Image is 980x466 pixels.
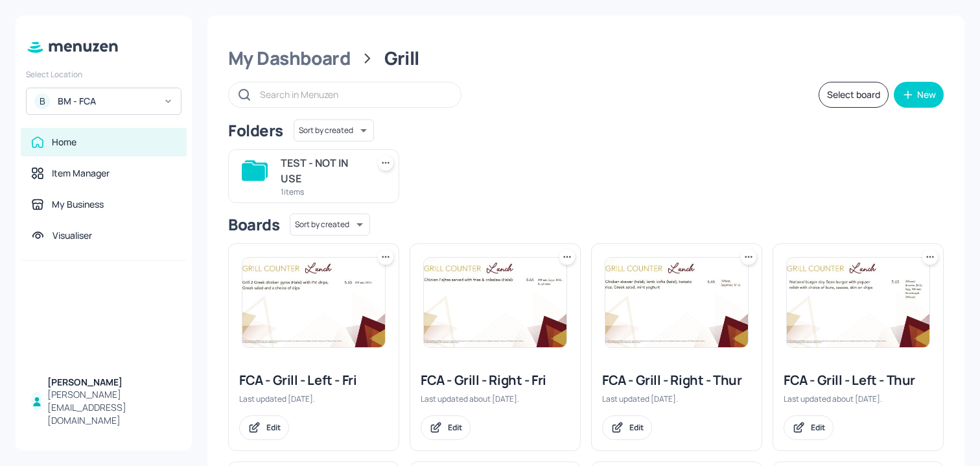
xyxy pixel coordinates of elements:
div: My Dashboard [228,47,351,70]
div: New [917,90,936,99]
input: Search in Menuzen [260,85,448,104]
div: Edit [629,422,644,433]
img: 2025-08-29-17564588765275jx79n9hqgt.jpeg [424,258,566,347]
div: FCA - Grill - Right - Thur [602,371,751,389]
div: FCA - Grill - Right - Fri [421,371,570,389]
img: 2025-09-05-17570684943895lokt6aehqw.jpeg [242,258,385,347]
div: Folders [228,120,283,141]
div: FCA - Grill - Left - Fri [239,371,388,389]
div: FCA - Grill - Left - Thur [784,371,933,389]
div: Last updated [DATE]. [239,393,388,404]
div: Edit [266,422,281,433]
button: New [894,82,944,108]
div: [PERSON_NAME] [47,376,176,389]
div: B [34,93,50,109]
div: Sort by created [294,117,374,143]
div: Boards [228,214,279,235]
div: Visualiser [52,229,92,242]
div: Sort by created [290,212,370,238]
div: [PERSON_NAME][EMAIL_ADDRESS][DOMAIN_NAME] [47,388,176,427]
div: Grill [384,47,419,70]
div: Last updated about [DATE]. [784,393,933,404]
img: 2025-08-28-1756375040474vfx8dy3pq7r.jpeg [787,258,929,347]
div: TEST - NOT IN USE [281,155,362,186]
div: Edit [811,422,825,433]
div: Home [52,136,76,149]
div: Item Manager [52,167,110,180]
div: Edit [448,422,462,433]
div: BM - FCA [58,95,156,108]
div: Select Location [26,69,181,80]
div: Last updated [DATE]. [602,393,751,404]
img: 2025-09-10-1757491167659v6hs5bari9h.jpeg [605,258,748,347]
div: Last updated about [DATE]. [421,393,570,404]
div: My Business [52,198,104,211]
button: Select board [819,82,889,108]
div: 1 items [281,186,362,197]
